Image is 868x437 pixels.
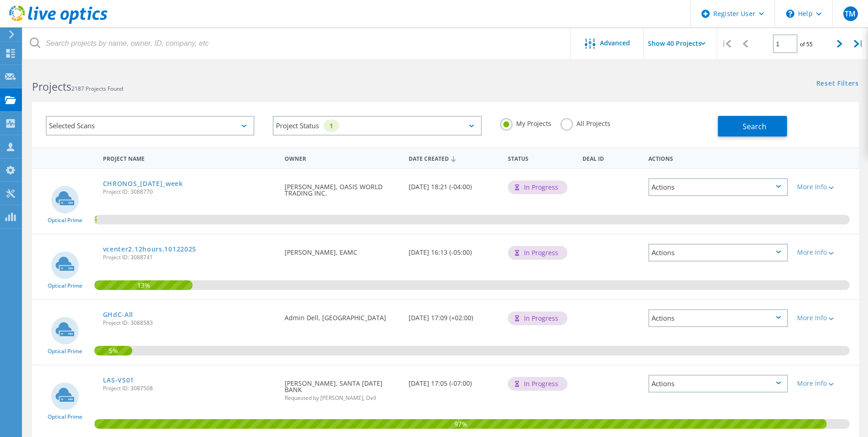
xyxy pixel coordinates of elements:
span: 0.25% [94,215,96,223]
div: Actions [648,375,788,393]
span: Search [743,121,766,131]
span: 13% [94,280,193,289]
div: Status [503,149,578,166]
button: Search [718,116,787,137]
div: [PERSON_NAME], SANTA [DATE] BANK [280,366,404,410]
span: Optical Prime [48,218,82,223]
b: Projects [32,79,71,94]
div: Owner [280,149,404,166]
span: Requested by [PERSON_NAME], Dell [285,395,399,401]
span: 2187 Projects Found [71,85,123,93]
div: In Progress [508,246,567,260]
a: Reset Filters [816,80,859,88]
label: My Projects [500,118,551,127]
div: Actions [648,309,788,327]
div: More Info [797,249,854,256]
div: In Progress [508,311,567,325]
span: Project ID: 3088583 [103,320,276,326]
div: [DATE] 16:13 (-05:00) [404,235,503,265]
div: Actions [648,244,788,262]
span: Project ID: 3088741 [103,255,276,260]
span: Optical Prime [48,414,82,420]
div: Selected Scans [46,116,254,136]
div: [DATE] 17:05 (-07:00) [404,366,503,396]
div: In Progress [508,180,567,194]
span: Project ID: 3087508 [103,386,276,391]
span: Optical Prime [48,283,82,289]
div: [DATE] 17:09 (+02:00) [404,300,503,330]
div: Project Status [273,116,481,136]
div: More Info [797,184,854,190]
div: More Info [797,380,854,387]
div: [PERSON_NAME], OASIS WORLD TRADING INC. [280,169,404,206]
div: | [717,27,736,60]
a: CHRONOS_[DATE]_week [103,180,183,187]
a: Live Optics Dashboard [9,19,108,26]
label: All Projects [561,118,610,127]
div: | [849,27,868,60]
a: LAS-VS01 [103,377,135,383]
div: Admin Dell, [GEOGRAPHIC_DATA] [280,300,404,330]
span: 97% [94,419,827,427]
span: TM [845,10,856,17]
span: Advanced [600,40,630,46]
svg: \n [786,10,794,18]
div: Project Name [98,149,280,166]
a: vcenter2.12hours.10122025 [103,246,197,252]
span: of 55 [800,40,813,48]
div: 1 [323,120,339,132]
span: 5% [94,346,132,354]
div: Deal Id [578,149,644,166]
div: Actions [648,178,788,196]
div: Date Created [404,149,503,167]
div: [PERSON_NAME], EAMC [280,235,404,265]
div: More Info [797,315,854,321]
span: Project ID: 3088770 [103,189,276,195]
div: [DATE] 18:21 (-04:00) [404,169,503,199]
input: Search projects by name, owner, ID, company, etc [23,27,571,60]
span: Optical Prime [48,349,82,354]
div: Actions [644,149,793,166]
div: In Progress [508,377,567,391]
a: GHdC-All [103,311,134,318]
